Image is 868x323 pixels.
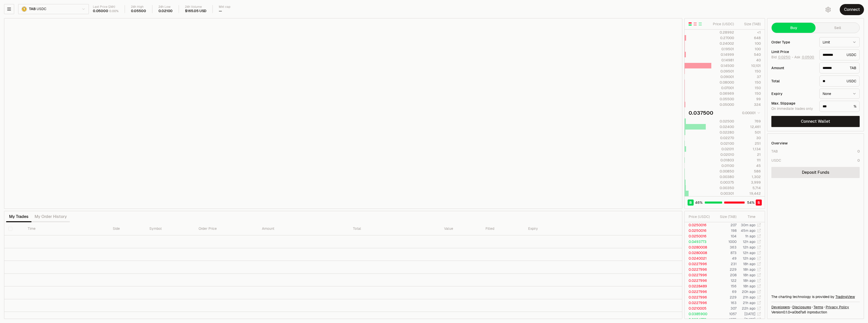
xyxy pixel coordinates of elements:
[743,273,755,277] time: 18h ago
[794,55,815,60] span: Ask
[738,169,761,174] div: 586
[109,9,119,13] div: 0.00%
[689,200,692,205] span: B
[32,212,70,222] button: My Order History
[816,23,859,33] button: Sell
[712,96,734,102] div: 0.05500
[712,85,734,90] div: 0.07001
[258,222,349,235] th: Amount
[738,163,761,168] div: 45
[712,163,734,168] div: 0.01100
[712,102,734,107] div: 0.05000
[826,305,849,310] a: Privacy Policy
[93,5,119,9] div: Last Price (24h)
[771,66,815,70] div: Amount
[713,228,737,233] td: 198
[713,239,737,244] td: 1000
[713,283,737,289] td: 156
[738,124,761,129] div: 12,461
[712,141,734,146] div: 0.02100
[712,135,734,140] div: 0.02270
[738,85,761,90] div: 150
[685,244,713,250] td: 0.0280008
[738,130,761,135] div: 501
[778,55,791,59] button: 0.0250
[712,80,734,85] div: 0.08000
[738,35,761,40] div: 648
[743,245,755,250] time: 12h ago
[688,22,692,26] button: Show Buy and Sell Orders
[4,18,682,209] iframe: Financial Chart
[741,214,755,219] div: Time
[813,305,823,310] a: Terms
[738,21,761,27] div: Size ( TAB )
[792,305,811,310] a: Disclosures
[685,300,713,306] td: 0.0227996
[713,317,737,322] td: 1875
[819,37,860,47] button: Limit
[713,233,737,239] td: 104
[713,294,737,300] td: 229
[771,92,815,95] div: Expiry
[185,5,206,9] div: 24h Volume
[524,222,606,235] th: Expiry
[738,185,761,190] div: 5,714
[689,214,713,219] div: Price ( USDC )
[738,141,761,146] div: 251
[21,6,27,12] img: TAB.png
[713,306,737,311] td: 307
[742,306,755,311] time: 22h ago
[713,278,737,283] td: 122
[712,169,734,174] div: 0.00850
[771,102,815,105] div: Max. Slippage
[819,49,860,60] div: USDC
[219,9,222,13] div: —
[713,250,737,256] td: 873
[712,63,734,68] div: 0.14500
[712,91,734,96] div: 0.06969
[771,158,781,163] div: USDC
[771,294,860,299] div: The charting technology is provided by
[713,267,737,272] td: 229
[743,284,755,288] time: 18h ago
[738,52,761,57] div: 540
[742,289,755,294] time: 20h ago
[37,7,46,11] span: USDC
[743,295,755,300] time: 21h ago
[771,167,860,178] a: Deposit Funds
[741,110,761,116] button: 0.00001
[712,158,734,163] div: 0.01803
[29,7,36,11] span: TAB
[738,152,761,157] div: 21
[738,191,761,196] div: 19,442
[738,58,761,63] div: 40
[712,52,734,57] div: 0.14999
[685,311,713,317] td: 0.0385900
[741,223,755,227] time: 30m ago
[738,158,761,163] div: 111
[713,261,737,267] td: 231
[695,200,702,205] span: 46 %
[771,79,815,83] div: Total
[771,116,860,127] button: Connect Wallet
[819,89,860,99] button: None
[738,174,761,179] div: 1,302
[747,200,754,205] span: 54 %
[738,46,761,52] div: 100
[685,306,713,311] td: 0.0210005
[745,234,755,238] time: 1h ago
[195,222,258,235] th: Order Price
[717,214,737,219] div: Size ( TAB )
[840,4,864,15] button: Connect
[738,146,761,152] div: 1,134
[685,317,713,322] td: 0.0354779
[349,222,440,235] th: Total
[772,23,816,33] button: Buy
[131,5,146,9] div: 24h High
[8,227,12,231] button: Select all
[743,267,755,272] time: 18h ago
[738,74,761,79] div: 37
[685,278,713,283] td: 0.0227996
[771,141,788,146] div: Overview
[685,250,713,256] td: 0.0280008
